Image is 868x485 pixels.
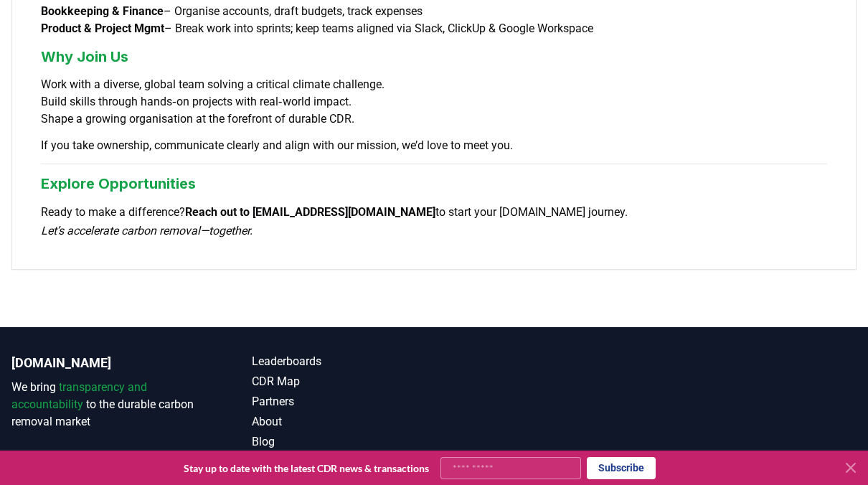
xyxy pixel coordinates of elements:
li: – Break work into sprints; keep teams aligned via Slack, ClickUp & Google Workspace [41,20,827,37]
p: We bring to the durable carbon removal market [11,379,194,430]
li: Work with a diverse, global team solving a critical climate challenge. [41,76,827,93]
strong: Reach out to [EMAIL_ADDRESS][DOMAIN_NAME] [185,205,435,219]
h3: Explore Opportunities [41,173,827,194]
h3: Why Join Us [41,46,827,67]
p: Ready to make a difference? to start your [DOMAIN_NAME] journey. [41,203,827,240]
a: CDR Map [252,373,435,390]
a: About [252,413,435,430]
li: – Organise accounts, draft budgets, track expenses [41,3,827,20]
li: Build skills through hands‑on projects with real‑world impact. [41,93,827,110]
strong: Product & Project Mgmt [41,22,164,35]
strong: Bookkeeping & Finance [41,4,164,18]
em: Let’s accelerate carbon removal—together. [41,224,253,237]
li: Shape a growing organisation at the forefront of durable CDR. [41,110,827,128]
a: Partners [252,393,435,410]
a: Leaderboards [252,353,435,370]
a: Blog [252,433,435,451]
p: If you take ownership, communicate clearly and align with our mission, we’d love to meet you. [41,136,827,155]
p: [DOMAIN_NAME] [11,353,194,373]
span: transparency and accountability [11,380,147,411]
